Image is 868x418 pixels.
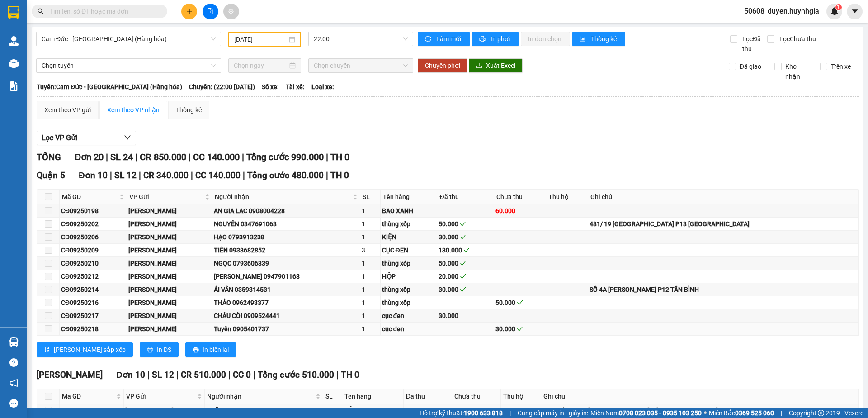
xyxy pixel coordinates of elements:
button: printerIn phơi [472,32,519,46]
span: In DS [157,345,171,355]
span: Cam Đức - Sài Gòn (Hàng hóa) [42,32,216,46]
span: Tổng cước 990.000 [246,152,324,162]
span: Lọc Đã thu [739,34,767,54]
div: 30.000 [495,324,544,334]
span: check [460,286,466,293]
div: 60.000 [495,206,544,216]
div: [PERSON_NAME] [128,258,211,268]
div: [PERSON_NAME] [128,324,211,334]
div: [PERSON_NAME] [128,219,211,229]
div: [PERSON_NAME] [128,298,211,308]
div: Xem theo VP gửi [44,105,91,115]
span: [PERSON_NAME] [37,370,103,380]
button: In đơn chọn [521,32,570,46]
div: thùng xốp [382,219,436,229]
div: 1 [362,271,379,281]
span: check [463,247,470,253]
span: Đơn 10 [116,370,145,380]
span: printer [193,347,199,354]
div: NGUYÊN 0347691063 [214,219,359,229]
div: [PERSON_NAME] [128,245,211,255]
span: CC 0 [233,370,251,380]
span: CR 850.000 [140,152,186,162]
span: Người nhận [207,391,313,401]
span: 22:00 [314,32,408,46]
th: Tên hàng [381,190,438,204]
td: CĐ09250217 [60,309,127,323]
span: 50608_duyen.huynhgia [737,5,826,17]
td: Cam Đức [127,309,212,323]
div: 1 [362,206,379,216]
span: Loại xe: [311,82,334,92]
div: [PERSON_NAME] 0947901168 [214,271,359,281]
span: In biên lai [203,345,229,355]
span: ⚪️ [704,411,707,415]
div: thùng xốp [382,298,436,308]
div: [PERSON_NAME] [128,206,211,216]
span: message [9,399,18,408]
span: CR 340.000 [143,170,189,180]
button: Lọc VP Gửi [37,131,136,145]
th: Thu hộ [501,389,541,404]
button: sort-ascending[PERSON_NAME] sắp xếp [37,342,133,357]
span: printer [147,347,153,354]
span: CC 140.000 [195,170,241,180]
td: CĐ09250206 [60,231,127,244]
div: 130.000 [439,245,492,255]
td: CĐ09250212 [60,270,127,283]
span: | [509,408,511,418]
span: | [191,170,193,180]
span: Mã GD [62,391,114,401]
div: CĐ09250210 [61,258,125,268]
div: HỘP [344,405,401,415]
th: Ghi chú [588,190,859,204]
div: cục đen [382,311,436,321]
span: check [460,260,466,266]
span: Xuất Excel [486,61,515,71]
div: 30.000 [439,232,492,242]
td: Cam Đức [127,218,212,231]
td: Cam Đức [127,296,212,309]
th: Chưa thu [452,389,501,404]
div: KIỆN [382,232,436,242]
div: CHÂU CÒI 0909524441 [214,311,359,321]
span: check [517,299,523,306]
div: Tuyền 0905401737 [214,324,359,334]
span: Quận 5 [37,170,65,180]
td: CĐ09250199 [60,404,124,417]
div: 50.000 [439,258,492,268]
button: printerIn biên lai [185,342,236,357]
div: [PERSON_NAME] [128,271,211,281]
span: copyright [818,410,824,416]
th: Đã thu [437,190,494,204]
div: CĐ09250206 [61,232,125,242]
span: | [326,170,328,180]
span: Trên xe [827,62,854,71]
span: Lọc VP Gửi [42,132,77,143]
span: | [253,370,255,380]
div: 20.000 [439,271,492,281]
span: 1 [837,4,840,10]
span: Số xe: [262,82,279,92]
div: [PERSON_NAME] [125,405,203,415]
button: plus [181,4,197,19]
sup: 1 [835,4,842,10]
img: warehouse-icon [9,36,19,46]
span: VP Gửi [126,391,196,401]
div: 30.000 [439,311,492,321]
span: | [147,370,150,380]
span: Chuyến: (22:00 [DATE]) [189,82,255,92]
span: Đơn 10 [79,170,108,180]
div: 50.000 [439,219,492,229]
div: 50.000 [495,298,544,308]
span: printer [479,36,487,43]
span: sync [425,36,433,43]
div: CĐ09250202 [61,219,125,229]
span: Thống kê [591,34,618,44]
div: [PERSON_NAME] [128,285,211,294]
img: solution-icon [9,81,19,91]
div: CỤC ĐEN [382,245,436,255]
div: 1 [362,298,379,308]
td: Cam Đức [127,244,212,257]
div: thùng xốp [382,285,436,294]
